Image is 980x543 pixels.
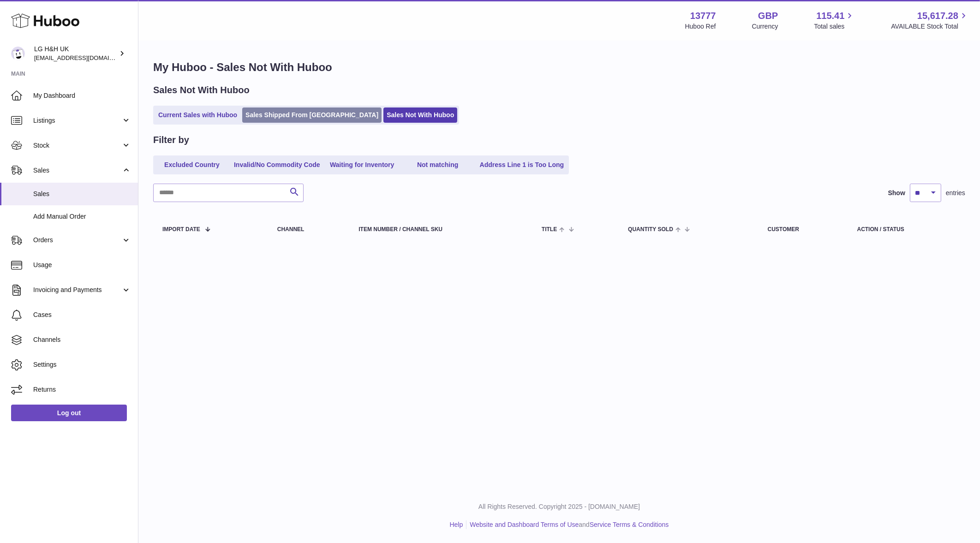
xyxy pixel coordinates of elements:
span: My Dashboard [33,91,131,100]
h2: Sales Not With Huboo [153,84,250,96]
label: Show [888,189,905,197]
span: Title [542,227,557,233]
a: Log out [11,405,127,421]
div: Action / Status [857,227,956,233]
a: 15,617.28 AVAILABLE Stock Total [891,10,969,31]
div: Item Number / Channel SKU [359,227,523,233]
a: Website and Dashboard Terms of Use [470,521,579,528]
span: 15,617.28 [917,10,958,22]
a: Current Sales with Huboo [155,107,240,123]
a: Waiting for Inventory [325,157,399,173]
span: Channels [33,335,131,344]
h2: Filter by [153,134,189,146]
a: 115.41 Total sales [814,10,855,31]
span: Returns [33,385,131,394]
span: Stock [33,141,121,150]
span: Settings [33,360,131,369]
span: 115.41 [816,10,844,22]
span: Add Manual Order [33,212,131,221]
img: veechen@lghnh.co.uk [11,47,25,60]
a: Address Line 1 is Too Long [477,157,568,173]
a: Sales Not With Huboo [383,107,457,123]
div: Customer [768,227,839,233]
span: Invoicing and Payments [33,286,121,294]
h1: My Huboo - Sales Not With Huboo [153,60,965,75]
li: and [466,520,669,529]
span: [EMAIL_ADDRESS][DOMAIN_NAME] [34,54,136,61]
a: Service Terms & Conditions [590,521,669,528]
span: Listings [33,116,121,125]
div: Currency [752,22,778,31]
span: entries [946,189,965,197]
span: Cases [33,310,131,319]
span: Usage [33,261,131,269]
a: Excluded Country [155,157,229,173]
a: Help [450,521,463,528]
strong: GBP [758,10,778,22]
div: Huboo Ref [685,22,716,31]
a: Invalid/No Commodity Code [231,157,323,173]
span: Import date [162,227,200,233]
span: Orders [33,236,121,245]
a: Sales Shipped From [GEOGRAPHIC_DATA] [242,107,382,123]
span: Sales [33,190,131,198]
p: All Rights Reserved. Copyright 2025 - [DOMAIN_NAME] [146,502,973,511]
strong: 13777 [690,10,716,22]
span: AVAILABLE Stock Total [891,22,969,31]
span: Sales [33,166,121,175]
div: LG H&H UK [34,45,117,62]
a: Not matching [401,157,475,173]
span: Quantity Sold [628,227,673,233]
div: Channel [277,227,340,233]
span: Total sales [814,22,855,31]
